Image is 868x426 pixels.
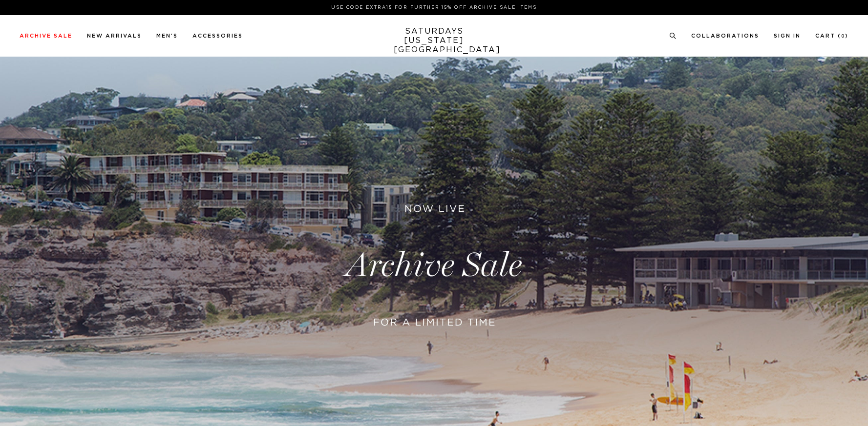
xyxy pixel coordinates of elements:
[394,27,474,55] a: SATURDAYS[US_STATE][GEOGRAPHIC_DATA]
[192,33,243,39] a: Accessories
[774,33,801,39] a: Sign In
[23,4,845,11] p: Use Code EXTRA15 for Further 15% Off Archive Sale Items
[815,33,848,39] a: Cart (0)
[20,33,72,39] a: Archive Sale
[841,34,845,39] small: 0
[87,33,142,39] a: New Arrivals
[156,33,178,39] a: Men's
[691,33,759,39] a: Collaborations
